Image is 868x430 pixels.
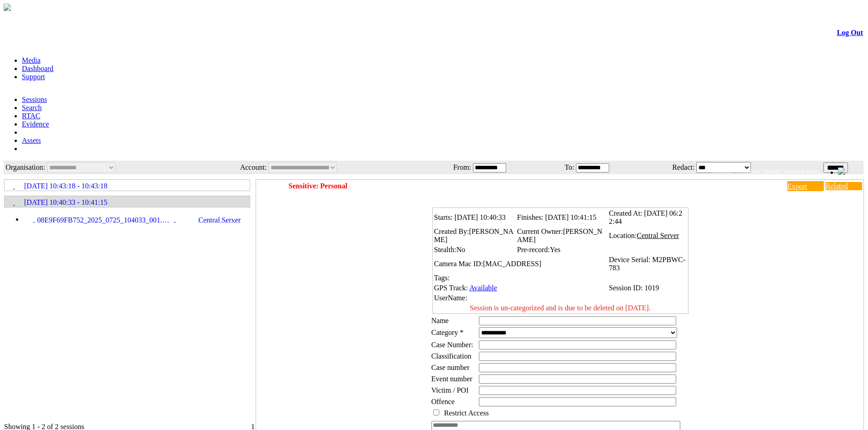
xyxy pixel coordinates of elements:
[429,162,472,173] td: From:
[826,182,862,190] a: Related
[205,162,267,173] td: Account:
[469,284,497,292] a: Available
[431,329,464,336] label: Category *
[22,120,49,128] a: Evidence
[609,256,685,272] span: M2PBWC-783
[176,216,246,224] span: Central Server
[22,112,40,120] a: RTAC
[434,213,453,221] span: Starts:
[22,137,41,144] a: Assets
[517,213,544,221] span: Finishes:
[431,317,449,324] label: Name
[22,65,53,72] a: Dashboard
[23,215,33,225] img: video24_pre.svg
[431,375,473,383] span: Event number
[431,386,469,394] span: Victim / POI
[4,4,11,11] img: arrow-3.png
[644,284,659,292] span: 1019
[609,256,650,263] span: Device Serial:
[431,352,472,360] span: Classification
[637,232,679,239] span: Central Server
[24,198,108,207] span: [DATE] 10:40:33 - 10:41:15
[288,181,755,192] td: Sensitive: Personal
[608,227,687,244] td: Location:
[470,304,651,312] span: Session is un-categorized and is due to be deleted on [DATE].
[434,274,450,282] span: Tags:
[711,168,820,175] span: Welcome, [PERSON_NAME] (General User)
[434,245,516,254] td: Stealth:
[431,364,470,371] span: Case number
[24,182,108,190] span: [DATE] 10:43:18 - 10:43:18
[431,341,473,349] span: Case Number:
[434,294,467,302] span: UserName:
[838,167,845,175] img: bell24.png
[434,284,468,292] span: GPS Track:
[434,227,516,244] td: Created By:
[22,96,47,103] a: Sessions
[483,260,541,268] span: [MAC_ADDRESS]
[22,73,45,81] a: Support
[35,216,174,224] span: 08E9F69FB752_2025_0725_104033_001.MP4
[5,180,249,190] a: [DATE] 10:43:18 - 10:43:18
[22,56,41,64] a: Media
[454,213,505,221] span: [DATE] 10:40:33
[431,408,693,418] td: Restrict Access
[609,209,682,225] span: [DATE] 06:22:44
[517,227,607,244] td: Current Owner:
[5,197,249,207] a: [DATE] 10:40:33 - 10:41:15
[517,228,602,243] span: [PERSON_NAME]
[5,162,46,173] td: Organisation:
[551,162,575,173] td: To:
[22,104,42,111] a: Search
[545,213,596,221] span: [DATE] 10:41:15
[517,245,607,254] td: Pre-record:
[23,215,246,223] a: 08E9F69FB752_2025_0725_104033_001.MP4 Central Server
[787,181,824,191] a: Export
[654,162,695,173] td: Redact:
[837,29,863,36] a: Log Out
[609,209,642,217] span: Created At:
[431,398,455,405] span: Offence
[609,284,642,292] span: Session ID:
[456,246,465,253] span: No
[434,228,514,243] span: [PERSON_NAME]
[550,246,560,253] span: Yes
[434,255,608,273] td: Camera Mac ID:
